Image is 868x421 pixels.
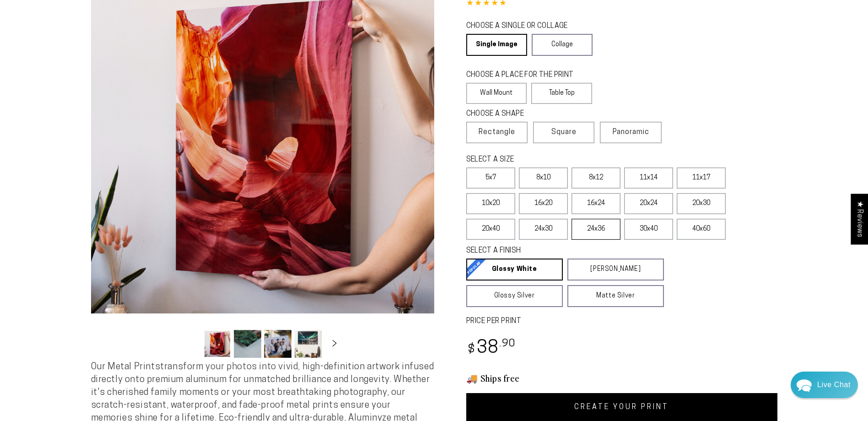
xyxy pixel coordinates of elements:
legend: CHOOSE A PLACE FOR THE PRINT [466,70,584,81]
a: [PERSON_NAME] [567,259,664,281]
a: Single Image [466,34,527,56]
span: Panoramic [613,129,649,136]
h3: 🚚 Ships free [466,372,777,384]
label: 10x20 [466,193,515,214]
label: 11x14 [624,167,673,189]
div: Contact Us Directly [817,372,851,398]
label: 5x7 [466,167,515,189]
button: Slide left [181,334,201,354]
label: 11x17 [677,167,726,189]
label: 40x60 [677,219,726,240]
sup: .90 [499,339,516,349]
span: Rectangle [479,127,515,138]
bdi: 38 [466,340,516,357]
legend: SELECT A FINISH [466,246,642,256]
button: Slide right [324,334,345,354]
label: 8x12 [571,167,620,189]
legend: SELECT A SIZE [466,155,649,165]
label: 24x36 [571,219,620,240]
a: Collage [532,34,593,56]
div: Click to open Judge.me floating reviews tab [851,194,868,244]
legend: CHOOSE A SINGLE OR COLLAGE [466,21,584,32]
label: 20x40 [466,219,515,240]
label: 20x24 [624,193,673,214]
label: 30x40 [624,219,673,240]
a: Matte Silver [567,285,664,307]
a: Glossy Silver [466,285,563,307]
button: Load image 3 in gallery view [264,330,291,358]
label: 16x20 [519,193,568,214]
button: Load image 2 in gallery view [234,330,261,358]
label: PRICE PER PRINT [466,316,777,327]
label: Table Top [531,83,592,104]
label: 16x24 [571,193,620,214]
a: Glossy White [466,259,563,281]
label: 20x30 [677,193,726,214]
legend: CHOOSE A SHAPE [466,109,585,119]
label: Wall Mount [466,83,527,104]
button: Load image 4 in gallery view [294,330,322,358]
span: $ [468,344,475,356]
label: 8x10 [519,167,568,189]
span: Square [551,127,577,138]
div: Chat widget toggle [791,372,858,398]
label: 24x30 [519,219,568,240]
button: Load image 1 in gallery view [204,330,231,358]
